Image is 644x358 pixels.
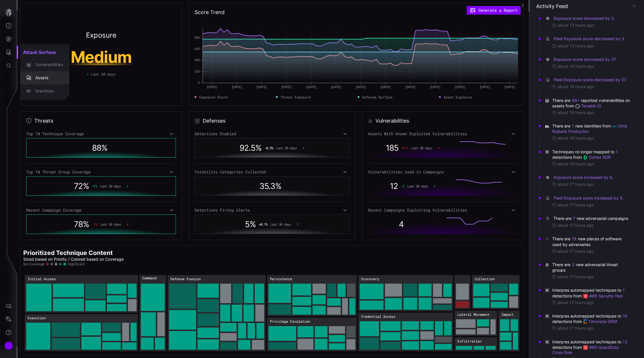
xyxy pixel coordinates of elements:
[20,84,69,98] button: Identities
[32,88,63,95] div: Identities
[32,61,63,68] div: Vulnerabilities
[20,71,69,84] button: Assets
[20,58,69,71] button: Vulnerabilities
[32,74,63,82] div: Assets
[20,47,69,58] h2: Attack Surface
